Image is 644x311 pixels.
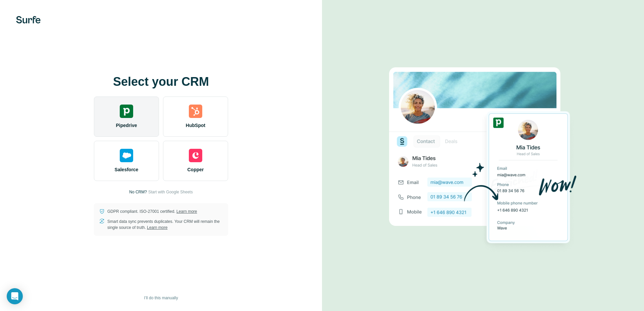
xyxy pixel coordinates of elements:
[115,166,139,173] span: Salesforce
[120,149,133,162] img: salesforce's logo
[147,225,167,230] a: Learn more
[139,293,182,303] button: I’ll do this manually
[176,209,197,214] a: Learn more
[187,166,204,173] span: Copper
[186,122,205,129] span: HubSpot
[94,75,228,88] h1: Select your CRM
[16,16,41,23] img: Surfe's logo
[107,208,197,214] p: GDPR compliant. ISO-27001 certified.
[129,189,147,195] p: No CRM?
[189,149,202,162] img: copper's logo
[116,122,137,129] span: Pipedrive
[120,105,133,118] img: pipedrive's logo
[189,105,202,118] img: hubspot's logo
[107,219,223,231] p: Smart data sync prevents duplicates. Your CRM will remain the single source of truth.
[389,56,577,255] img: PIPEDRIVE image
[7,288,23,304] div: Open Intercom Messenger
[148,189,193,195] button: Start with Google Sheets
[144,295,178,301] span: I’ll do this manually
